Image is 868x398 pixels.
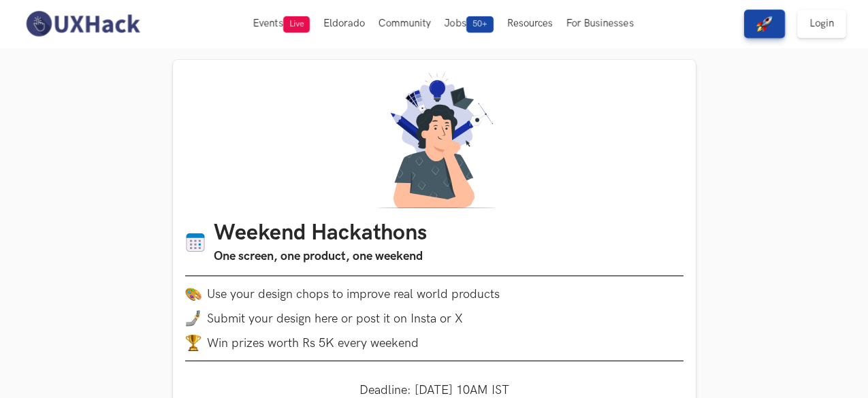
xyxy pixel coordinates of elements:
img: A designer thinking [369,72,500,208]
a: Login [797,10,846,38]
li: Win prizes worth Rs 5K every weekend [185,335,684,351]
img: UXHack-logo.png [22,10,143,38]
img: Calendar icon [185,232,206,253]
span: Submit your design here or post it on Insta or X [207,312,463,326]
h1: Weekend Hackathons [214,220,427,247]
img: trophy.png [185,335,202,351]
li: Use your design chops to improve real world products [185,286,684,302]
img: mobile-in-hand.png [185,310,202,327]
span: 50+ [466,16,494,33]
img: rocket [756,16,773,32]
span: Live [283,16,310,33]
h3: One screen, one product, one weekend [214,247,427,266]
img: palette.png [185,286,202,302]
